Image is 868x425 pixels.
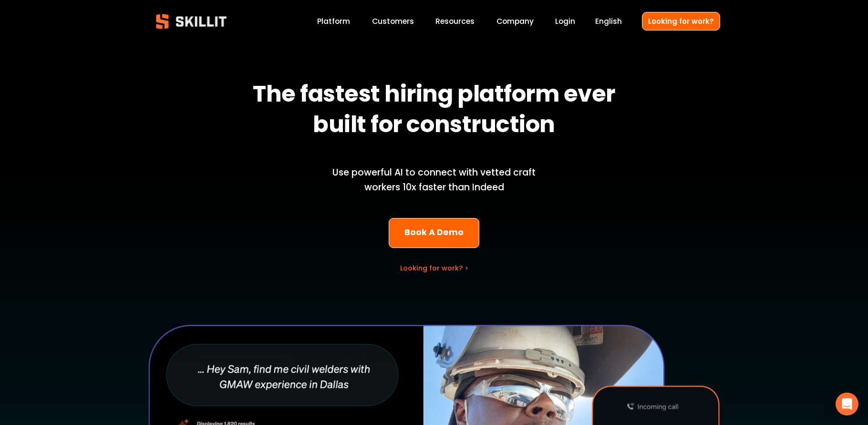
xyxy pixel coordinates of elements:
p: Use powerful AI to connect with vetted craft workers 10x faster than Indeed [316,166,552,195]
img: Skillit [148,7,235,36]
a: folder dropdown [435,15,475,28]
a: Platform [317,15,350,28]
a: Customers [372,15,414,28]
a: Company [496,15,534,28]
strong: The fastest hiring platform ever built for construction [253,76,620,146]
div: Open Intercom Messenger [836,393,858,415]
a: Book A Demo [389,218,480,248]
span: Resources [435,16,475,27]
a: Looking for work? > [400,263,468,273]
span: English [595,16,622,27]
a: Looking for work? [642,12,720,31]
a: Login [555,15,575,28]
div: language picker [595,15,622,28]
